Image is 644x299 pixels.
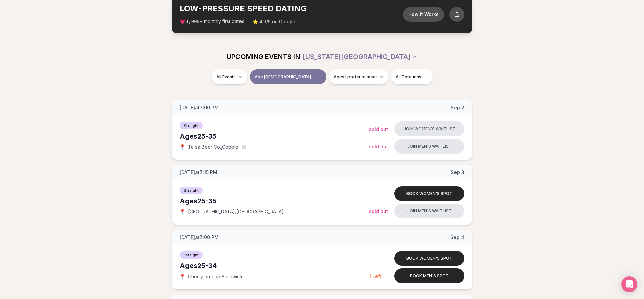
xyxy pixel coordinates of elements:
span: Straight [180,251,203,259]
button: Book men's spot [394,268,464,283]
span: Straight [180,187,203,194]
button: All Events [212,69,247,84]
span: Sep 4 [450,234,464,241]
h2: LOW-PRESSURE SPEED DATING [180,3,403,14]
button: [US_STATE][GEOGRAPHIC_DATA] [303,49,417,64]
span: 📍 [180,209,185,214]
span: Cherry on Top , Bushwick [188,273,243,280]
span: Sep 3 [451,169,464,176]
span: Sep 2 [451,104,464,111]
div: Ages 25-34 [180,261,369,270]
button: Book women's spot [394,251,464,266]
span: Talea Beer Co. , Cobble Hill [188,144,246,150]
span: All Boroughs [396,74,421,80]
span: Age [DEMOGRAPHIC_DATA] [255,74,311,80]
span: ⭐ 4.9/5 on Google [252,18,296,25]
span: Sold Out [369,144,388,149]
span: Sold Out [369,126,388,132]
button: Join women's waitlist [394,121,464,136]
span: [DATE] at 7:00 PM [180,104,219,111]
button: Join men's waitlist [394,139,464,154]
span: 💗 + monthly first dates [180,18,244,25]
span: Straight [180,122,203,129]
span: Clear age [314,73,322,81]
span: Ages I prefer to meet [334,74,377,80]
span: [DATE] at 7:00 PM [180,234,219,241]
span: UPCOMING EVENTS IN [227,52,300,61]
span: 3,000 [185,19,200,24]
button: Age [DEMOGRAPHIC_DATA]Clear age [250,69,326,84]
span: Sold Out [369,208,388,214]
span: [GEOGRAPHIC_DATA] , [GEOGRAPHIC_DATA] [188,208,284,215]
button: How it Works [403,7,444,22]
span: [DATE] at 7:15 PM [180,169,217,176]
div: Open Intercom Messenger [621,276,637,292]
button: Book women's spot [394,186,464,201]
div: Ages 25-35 [180,196,369,206]
button: Join men's waitlist [394,204,464,218]
span: 📍 [180,274,185,279]
span: All Events [216,74,236,80]
span: 📍 [180,144,185,150]
div: Ages 25-35 [180,132,369,141]
button: Ages I prefer to meet [329,69,388,84]
button: All Boroughs [391,69,433,84]
span: 1 Left! [369,273,383,279]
